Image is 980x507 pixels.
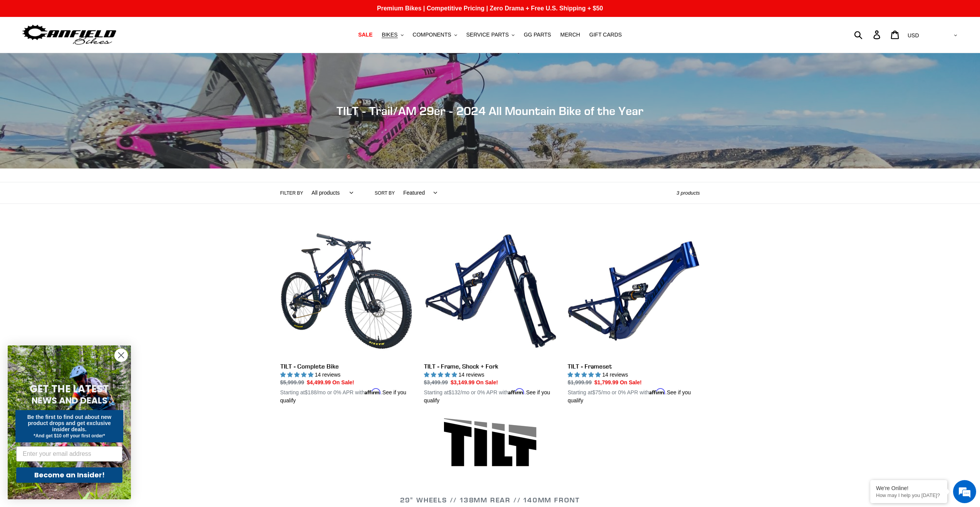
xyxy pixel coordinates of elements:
span: BIKES [382,32,397,38]
label: Filter by [280,190,303,197]
span: TILT - Trail/AM 29er - 2024 All Mountain Bike of the Year [337,104,643,118]
input: Search [858,26,878,43]
span: Be the first to find out about new product drops and get exclusive insider deals. [27,414,112,432]
span: COMPONENTS [413,32,451,38]
a: GIFT CARDS [585,30,626,40]
span: GET THE LATEST [30,382,109,396]
img: Canfield Bikes [21,23,117,47]
span: SALE [358,32,372,38]
button: Become an Insider! [16,467,122,483]
a: GG PARTS [520,30,555,40]
span: GIFT CARDS [589,32,622,38]
span: 29" WHEELS // 138mm REAR // 140mm FRONT [400,495,580,504]
button: BIKES [378,30,407,40]
button: Close dialog [114,349,128,362]
button: SERVICE PARTS [462,30,518,40]
span: MERCH [560,32,580,38]
button: COMPONENTS [409,30,461,40]
span: NEWS AND DEALS [32,394,107,407]
span: GG PARTS [524,32,551,38]
span: SERVICE PARTS [466,32,509,38]
span: 3 products [677,190,700,196]
a: MERCH [556,30,584,40]
label: Sort by [375,190,395,197]
div: We're Online! [876,485,941,491]
input: Enter your email address [16,446,122,462]
a: SALE [354,30,376,40]
p: How may I help you today? [876,492,941,498]
span: *And get $10 off your first order* [34,433,105,439]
